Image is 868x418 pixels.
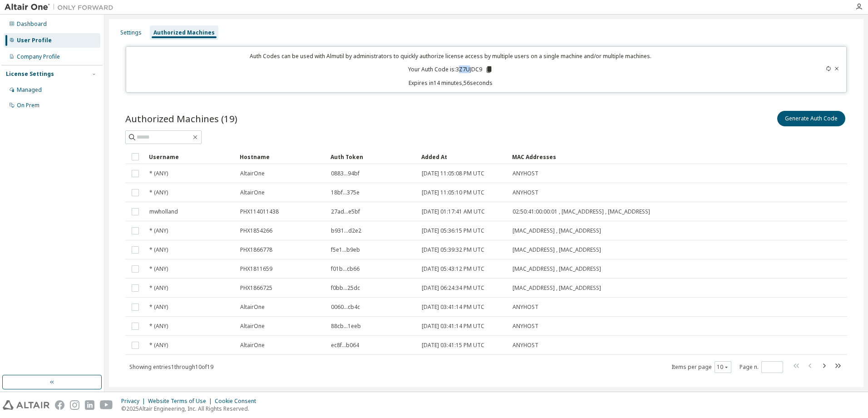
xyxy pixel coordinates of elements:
span: b931...d2e2 [331,227,361,234]
span: [DATE] 05:36:15 PM UTC [422,227,484,234]
span: * (ANY) [149,323,168,330]
span: f5e1...b9eb [331,246,360,254]
span: AltairOne [240,323,265,330]
div: Website Terms of Use [148,398,215,405]
span: * (ANY) [149,170,168,177]
span: * (ANY) [149,284,168,292]
span: Showing entries 1 through 10 of 19 [129,363,213,371]
img: altair_logo.svg [3,400,49,410]
span: Page n. [740,361,783,373]
p: Auth Codes can be used with Almutil by administrators to quickly authorize license access by mult... [132,52,770,60]
span: ANYHOST [513,323,538,330]
div: Authorized Machines [153,29,215,36]
span: f0bb...25dc [331,284,360,292]
p: © 2025 Altair Engineering, Inc. All Rights Reserved. [121,405,261,413]
div: Added At [421,149,505,164]
div: User Profile [17,37,52,44]
span: ANYHOST [513,342,538,349]
span: [DATE] 03:41:14 PM UTC [422,323,484,330]
img: instagram.svg [70,400,79,410]
span: [DATE] 03:41:14 PM UTC [422,304,484,311]
span: 88cb...1eeb [331,323,361,330]
span: [DATE] 01:17:41 AM UTC [422,208,485,215]
div: Dashboard [17,20,47,28]
p: Your Auth Code is: 3Z7UJDC9 [408,65,493,74]
span: 02:50:41:00:00:01 , [MAC_ADDRESS] , [MAC_ADDRESS] [513,208,650,215]
div: Username [149,149,232,164]
span: ec8f...b064 [331,342,359,349]
span: PHX1866725 [240,284,272,292]
span: [MAC_ADDRESS] , [MAC_ADDRESS] [513,227,601,234]
img: youtube.svg [100,400,113,410]
span: ANYHOST [513,304,538,311]
span: [DATE] 05:39:32 PM UTC [422,246,484,254]
span: [MAC_ADDRESS] , [MAC_ADDRESS] [513,284,601,292]
p: Expires in 14 minutes, 56 seconds [132,79,770,87]
div: Auth Token [330,149,414,164]
span: * (ANY) [149,304,168,311]
div: Settings [120,29,142,36]
span: AltairOne [240,304,265,311]
div: On Prem [17,102,39,109]
span: Authorized Machines (19) [125,112,237,125]
span: [DATE] 06:24:34 PM UTC [422,284,484,292]
div: Privacy [121,398,148,405]
span: AltairOne [240,170,265,177]
span: * (ANY) [149,265,168,273]
span: ANYHOST [513,170,538,177]
span: AltairOne [240,342,265,349]
span: * (ANY) [149,189,168,196]
span: [DATE] 03:41:15 PM UTC [422,342,484,349]
div: MAC Addresses [512,149,747,164]
span: * (ANY) [149,342,168,349]
span: f01b...cb66 [331,265,360,273]
span: PHX1811659 [240,265,272,273]
span: [DATE] 11:05:10 PM UTC [422,189,484,196]
button: Generate Auth Code [777,111,845,126]
img: linkedin.svg [85,400,94,410]
span: PHX1854266 [240,227,272,234]
span: 0883...94bf [331,170,360,177]
span: AltairOne [240,189,265,196]
div: License Settings [6,70,54,78]
span: * (ANY) [149,227,168,234]
span: ANYHOST [513,189,538,196]
div: Hostname [240,149,323,164]
span: [DATE] 11:05:08 PM UTC [422,170,484,177]
span: [DATE] 05:43:12 PM UTC [422,265,484,273]
span: 27ad...e5bf [331,208,360,215]
img: facebook.svg [55,400,64,410]
span: Items per page [671,361,731,373]
span: mwholland [149,208,178,215]
span: 0060...cb4c [331,304,360,311]
div: Cookie Consent [215,398,261,405]
span: * (ANY) [149,246,168,254]
span: [MAC_ADDRESS] , [MAC_ADDRESS] [513,246,601,254]
span: PHX114011438 [240,208,279,215]
button: 10 [717,363,729,371]
span: 18bf...375e [331,189,360,196]
div: Managed [17,86,42,94]
div: Company Profile [17,53,60,60]
span: PHX1866778 [240,246,272,254]
img: Altair One [5,3,118,12]
span: [MAC_ADDRESS] , [MAC_ADDRESS] [513,265,601,273]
